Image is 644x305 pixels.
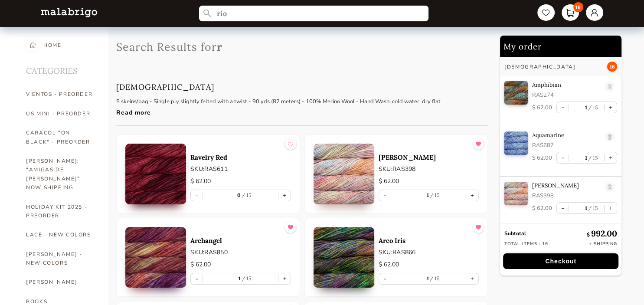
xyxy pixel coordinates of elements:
[504,81,528,105] img: 0.jpg
[116,40,488,54] h1: Search Results for
[190,248,291,257] p: SKU: RAS850
[190,177,291,186] p: $ 62.00
[587,205,598,211] label: 15
[29,39,36,52] img: home-nav-btn.c16b0172.svg
[429,275,440,282] label: 15
[191,273,203,284] button: -
[607,62,617,72] span: 16
[314,227,374,288] img: 0.jpg
[605,203,617,213] button: +
[379,190,391,201] button: -
[532,154,552,162] p: $ 62.00
[429,192,440,198] label: 15
[190,164,291,174] p: SKU: RAS611
[379,236,479,245] a: Arco Iris
[379,164,479,174] p: SKU: RAS398
[504,131,528,155] img: 0.jpg
[190,236,291,245] a: Archangel
[116,82,214,92] h1: [DEMOGRAPHIC_DATA]
[379,153,479,161] a: [PERSON_NAME]
[503,253,618,269] button: Checkout
[466,273,478,284] button: +
[557,203,569,213] button: -
[278,273,291,284] button: +
[587,228,617,239] p: 992.00
[504,241,548,247] p: Total items : 16
[557,152,569,163] button: -
[532,182,600,189] p: [PERSON_NAME]
[26,123,95,151] a: CARACOL "ON BLACK" - PREORDER
[532,104,552,112] p: $ 62.00
[532,81,600,89] p: Amphibian
[379,248,479,257] p: SKU: RAS866
[379,273,391,284] button: -
[26,272,95,292] a: [PERSON_NAME]
[587,231,591,238] span: $
[314,144,374,204] img: 0.jpg
[241,192,252,198] label: 15
[41,8,97,17] img: L5WsItTXhTFtyxb3tkNoXNspfcfOAAWlbXYcuBTUg0FA22wzaAJ6kXiYLTb6coiuTfQf1mE2HwVko7IAAAAASUVORK5CYII=
[573,2,583,12] span: 16
[125,227,186,288] img: 0.jpg
[504,63,575,70] h3: [DEMOGRAPHIC_DATA]
[26,151,95,197] a: [PERSON_NAME]: "AMIGAS DE [PERSON_NAME]" NOW SHIPPING
[504,230,526,237] strong: Subtotal
[532,192,600,200] p: RAS398
[217,40,222,54] span: r
[199,6,428,22] input: Search...
[532,204,552,212] p: $ 62.00
[116,104,441,117] div: Read more
[26,197,95,226] a: HOLIDAY KIT 2025 - PREORDER
[26,55,95,85] h2: CATEGORIES
[190,153,291,161] a: Ravelry Red
[278,190,291,201] button: +
[557,102,569,113] button: -
[241,275,252,282] label: 15
[532,141,600,149] p: RAS687
[532,91,600,99] p: RAS274
[379,260,479,269] p: $ 62.00
[500,36,621,57] h2: My order
[190,260,291,269] p: $ 62.00
[605,152,617,163] button: +
[589,241,617,247] p: + Shipping
[26,245,95,273] a: [PERSON_NAME] - NEW COLORS
[504,182,528,205] img: 0.jpg
[562,4,579,21] a: 16
[605,102,617,113] button: +
[500,253,621,269] a: Checkout
[587,104,598,111] label: 15
[125,144,186,204] img: 0.jpg
[466,190,478,201] button: +
[26,225,95,244] a: LACE - NEW COLORS
[587,154,598,161] label: 15
[26,104,95,123] a: US MINI - PREORDER
[116,98,441,105] p: 5 skeins/bag - Single ply slightly felted with a twist - 90 yds (82 meters) - 100% Merino Wool - ...
[379,177,479,186] p: $ 62.00
[26,85,95,104] a: VIENTOS - PREORDER
[532,131,600,139] p: Aquamarine
[43,36,62,55] div: HOME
